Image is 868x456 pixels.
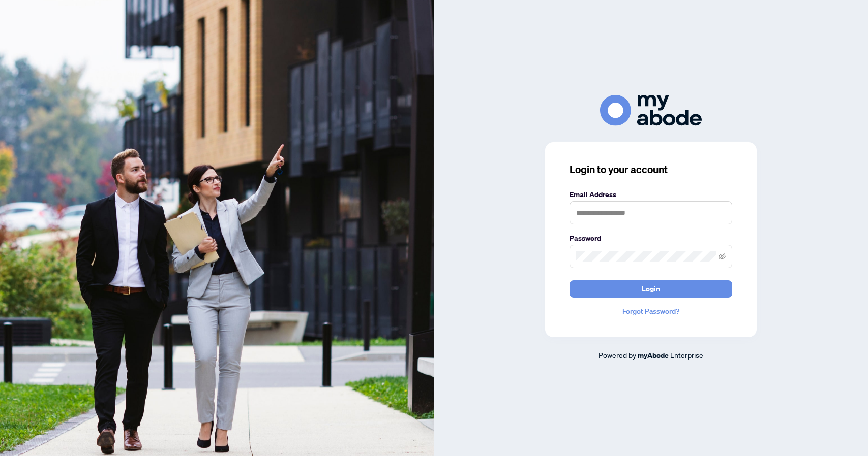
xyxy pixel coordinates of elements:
[570,189,732,200] label: Email Address
[638,350,669,361] a: myAbode
[670,350,703,360] span: Enterprise
[598,350,636,360] span: Powered by
[600,95,702,126] img: ma-logo
[570,280,732,298] button: Login
[642,281,660,297] span: Login
[570,233,732,244] label: Password
[570,162,732,177] h3: Login to your account
[719,253,726,260] span: eye-invisible
[570,306,732,317] a: Forgot Password?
